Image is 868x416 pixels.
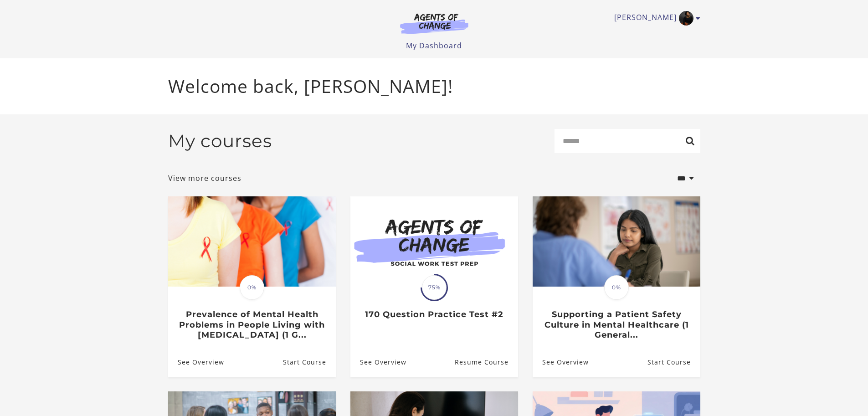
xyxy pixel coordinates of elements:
a: Prevalence of Mental Health Problems in People Living with HIV (1 G...: Resume Course [282,347,335,377]
span: 75% [422,275,447,300]
h3: Prevalence of Mental Health Problems in People Living with [MEDICAL_DATA] (1 G... [178,309,326,340]
a: View more courses [168,173,241,184]
span: 0% [240,275,264,300]
a: Prevalence of Mental Health Problems in People Living with HIV (1 G...: See Overview [168,347,224,377]
p: Welcome back, [PERSON_NAME]! [168,73,700,100]
h2: My courses [168,130,272,152]
a: Supporting a Patient Safety Culture in Mental Healthcare (1 General...: Resume Course [647,347,700,377]
a: My Dashboard [406,41,462,51]
a: Toggle menu [614,11,696,26]
a: 170 Question Practice Test #2: See Overview [350,347,406,377]
span: 0% [604,275,629,300]
h3: Supporting a Patient Safety Culture in Mental Healthcare (1 General... [542,309,690,340]
a: Supporting a Patient Safety Culture in Mental Healthcare (1 General...: See Overview [533,347,589,377]
h3: 170 Question Practice Test #2 [360,309,508,320]
img: Agents of Change Logo [390,13,478,34]
a: 170 Question Practice Test #2: Resume Course [454,347,518,377]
